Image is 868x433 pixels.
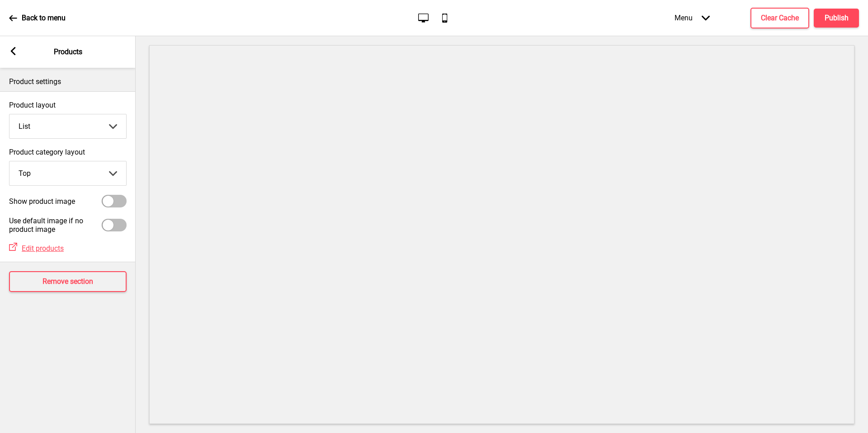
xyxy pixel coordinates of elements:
p: Back to menu [22,13,66,23]
label: Use default image if no product image [9,216,102,234]
label: Product layout [9,101,127,109]
button: Publish [814,9,859,28]
a: Back to menu [9,6,66,30]
h4: Clear Cache [761,13,799,23]
label: Show product image [9,197,75,206]
div: Menu [665,5,719,31]
p: Products [54,47,82,57]
h4: Publish [825,13,849,23]
button: Clear Cache [750,8,809,28]
a: Edit products [17,244,64,253]
label: Product category layout [9,148,127,156]
span: Edit products [22,244,64,253]
button: Remove section [9,271,127,292]
h4: Remove section [42,277,93,287]
p: Product settings [9,77,127,87]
